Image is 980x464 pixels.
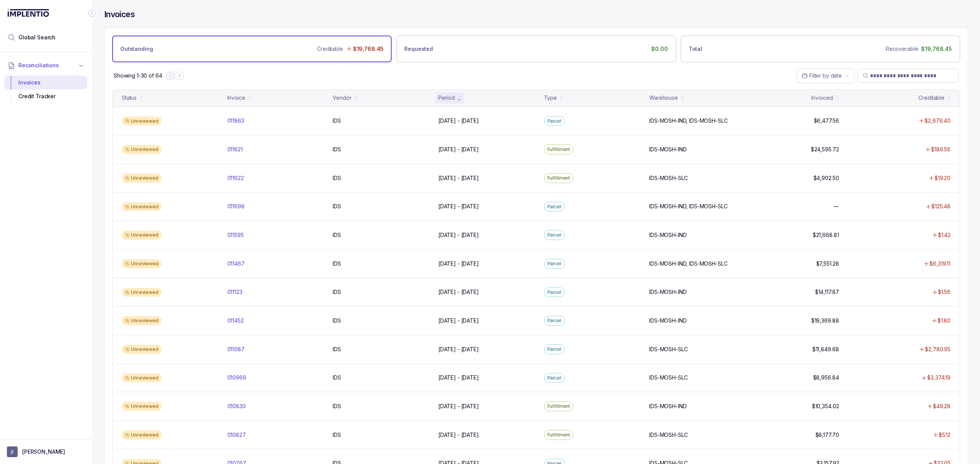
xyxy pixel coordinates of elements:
p: 010969 [227,374,246,381]
p: Creditable [317,45,343,53]
p: IDS [333,402,341,410]
p: $1.56 [938,288,951,296]
p: 010830 [227,402,246,410]
div: Unreviewed [122,288,162,297]
p: Parcel [547,117,561,125]
p: IDS [333,117,341,125]
p: $4,902.50 [813,174,839,182]
p: $6,477.56 [814,117,839,125]
p: IDS-MOSH-SLC [649,374,688,381]
p: IDS [333,231,341,239]
p: Parcel [547,346,561,353]
p: $19,768.45 [921,45,952,53]
span: Global Search [18,34,56,41]
p: $6,319.11 [929,260,951,268]
p: [DATE] - [DATE] [438,146,479,153]
span: Filter by date [809,72,842,79]
p: Showing 1-30 of 64 [114,72,162,79]
p: [DATE] - [DATE] [438,174,479,182]
p: IDS [333,317,341,324]
p: [DATE] - [DATE] [438,374,479,381]
p: IDS-MOSH-IND, IDS-MOSH-SLC [649,117,727,125]
p: IDS-MOSH-IND [649,288,686,296]
div: Unreviewed [122,259,162,268]
p: $2,780.95 [925,346,951,353]
p: $19,369.88 [811,317,839,324]
div: Vendor [333,94,351,102]
p: $7,551.28 [816,260,839,268]
div: Invoice [227,94,245,102]
div: Invoiced [811,94,833,102]
p: 011123 [227,288,242,296]
p: $3,374.19 [927,374,951,381]
p: [DATE] - [DATE] [438,231,479,239]
p: 011467 [227,260,245,268]
p: 011595 [227,231,244,239]
p: Total [689,45,702,53]
p: IDS-MOSH-SLC [649,431,688,439]
p: IDS-MOSH-IND [649,231,686,239]
div: Unreviewed [122,230,162,240]
div: Unreviewed [122,117,162,126]
p: Parcel [547,260,561,268]
p: $19,768.45 [353,45,384,53]
p: $8,956.84 [813,374,839,381]
p: $24,595.72 [811,146,839,153]
button: Next Page [176,72,183,79]
p: 011452 [227,317,244,324]
p: 011622 [227,174,244,182]
button: Date Range Picker [797,68,854,83]
div: Unreviewed [122,345,162,354]
p: 011863 [227,117,244,125]
search: Date Range Picker [802,72,842,79]
span: User initials [7,446,18,457]
div: Status [122,94,137,102]
p: $2,676.40 [924,117,951,125]
p: Parcel [547,289,561,296]
div: Period [438,94,455,102]
p: IDS-MOSH-IND, IDS-MOSH-SLC [649,203,727,210]
div: Unreviewed [122,402,162,411]
p: Parcel [547,203,561,211]
span: Reconciliations [18,62,59,69]
button: Reconciliations [5,57,87,74]
div: Invoices [11,76,81,89]
p: Recoverable [886,45,918,53]
p: IDS [333,260,341,268]
p: IDS [333,346,341,353]
p: [DATE] - [DATE] [438,203,479,210]
div: Credit Tracker [11,89,81,103]
p: Fulfillment [547,402,570,410]
p: [DATE] - [DATE] [438,402,479,410]
p: Fulfillment [547,146,570,153]
p: $186.56 [931,146,951,153]
p: Parcel [547,231,561,239]
p: IDS [333,174,341,182]
p: IDS [333,374,341,381]
h4: Invoices [104,9,135,20]
p: Fulfillment [547,431,570,439]
p: $19.20 [934,174,951,182]
p: $8,177.70 [815,431,839,439]
p: $14,117.87 [815,288,839,296]
p: IDS-MOSH-IND [649,402,686,410]
p: IDS [333,431,341,439]
div: Collapse Icon [87,8,96,18]
p: Fulfillment [547,174,570,182]
p: [DATE] - [DATE] [438,260,479,268]
div: Unreviewed [122,202,162,211]
p: IDS-MOSH-IND [649,146,686,153]
p: Outstanding [120,45,153,53]
div: Unreviewed [122,145,162,154]
div: Warehouse [649,94,678,102]
p: IDS-MOSH-SLC [649,174,688,182]
button: User initials[PERSON_NAME] [7,446,85,457]
p: 011087 [227,346,245,353]
p: 011621 [227,146,243,153]
p: $11,849.68 [812,346,839,353]
p: IDS [333,203,341,210]
p: $125.48 [931,203,951,210]
p: $5.12 [939,431,951,439]
p: $1.42 [938,231,951,239]
p: — [834,203,839,210]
